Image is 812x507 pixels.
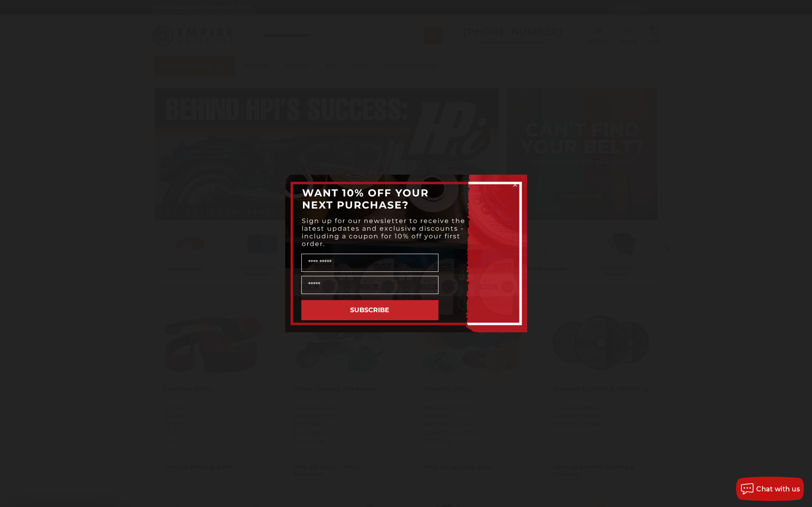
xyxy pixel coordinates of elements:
input: Email [301,276,438,294]
span: WANT 10% OFF YOUR NEXT PURCHASE? [302,187,429,211]
span: Chat with us [756,485,800,493]
button: SUBSCRIBE [301,300,438,320]
button: Close dialog [511,181,519,189]
span: Sign up for our newsletter to receive the latest updates and exclusive discounts - including a co... [302,217,465,248]
button: Chat with us [736,477,804,501]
